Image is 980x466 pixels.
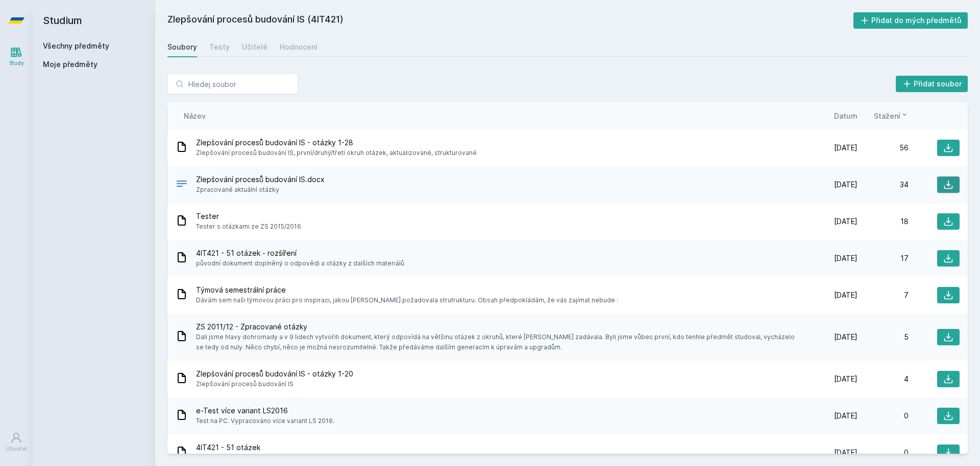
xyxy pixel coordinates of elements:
[834,332,857,342] span: [DATE]
[196,442,329,453] span: 4IT421 - 51 otázek
[196,295,618,305] span: Dávám sem naši týmovou práci pro inspiraci, jakou [PERSON_NAME] požadovala strutrukturu. Obsah př...
[176,177,188,192] div: DOCX
[209,42,230,52] div: Testy
[853,12,968,29] button: Přidat do mých předmětů
[196,416,334,426] span: Test na PC. Vypracováno více variant LS 2016.
[896,76,968,92] button: Přidat soubor
[196,332,802,352] span: Dali jsme hlavy dohromady a v 9 lidech vytvořili dokument, který odpovídá na většinu otázek z okr...
[167,37,197,57] a: Soubory
[43,59,97,70] span: Moje předměty
[834,411,857,421] span: [DATE]
[196,185,325,195] span: Zpracované aktuální otázky
[857,332,909,342] div: 5
[2,41,31,72] a: Study
[196,138,477,148] span: Zlepšování procesů budování IS - otázky 1-28
[196,285,618,295] span: Týmová semestrální práce
[857,374,909,384] div: 4
[196,148,477,158] span: Zlepšování procesů budování IS, první/druhý/třetí okruh otázek, aktualizované, strukturované
[196,248,404,258] span: 4IT421 - 51 otázek - rozšíření
[242,42,267,52] div: Učitelé
[6,445,27,453] div: Uživatel
[43,41,109,50] a: Všechny předměty
[834,110,857,121] button: Datum
[196,369,353,379] span: Zlepšování procesů budování IS - otázky 1-20
[857,180,909,190] div: 34
[834,216,857,227] span: [DATE]
[857,216,909,227] div: 18
[857,448,909,458] div: 0
[196,322,802,332] span: ZS 2011/12 - Zpracované otázky
[280,42,317,52] div: Hodnocení
[834,290,857,300] span: [DATE]
[167,42,197,52] div: Soubory
[857,143,909,153] div: 56
[874,110,909,121] button: Stažení
[196,211,301,221] span: Tester
[196,221,301,232] span: Tester s otázkami ze ZS 2015/2016
[2,427,31,458] a: Uživatel
[857,290,909,300] div: 7
[834,253,857,263] span: [DATE]
[167,74,298,94] input: Hledej soubor
[834,448,857,458] span: [DATE]
[167,12,853,29] h2: Zlepšování procesů budování IS (4IT421)
[834,374,857,384] span: [DATE]
[857,253,909,263] div: 17
[874,110,900,121] span: Stažení
[280,37,317,57] a: Hodnocení
[184,110,206,121] button: Název
[196,379,353,389] span: Zlepšování procesů budování IS
[209,37,230,57] a: Testy
[9,59,24,67] div: Study
[196,453,329,463] span: přepsané do textové podoby, s odpovedmi
[834,180,857,190] span: [DATE]
[834,143,857,153] span: [DATE]
[196,174,325,185] span: Zlepšování procesů budování IS.docx
[196,258,404,269] span: původní dokument doplněný o odpovědi a otázky z dalších materiálů
[196,406,334,416] span: e-Test více variant LS2016
[242,37,267,57] a: Učitelé
[857,411,909,421] div: 0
